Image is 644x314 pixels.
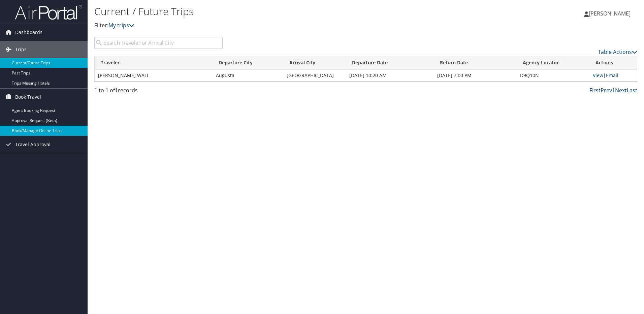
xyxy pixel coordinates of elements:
[517,56,590,69] th: Agency Locator: activate to sort column ascending
[584,3,637,24] a: [PERSON_NAME]
[213,69,283,82] td: Augusta
[517,69,590,82] td: D9Q10N
[95,56,213,69] th: Traveler: activate to sort column ascending
[15,24,42,41] span: Dashboards
[589,69,637,82] td: |
[593,72,603,78] a: View
[589,56,637,69] th: Actions
[94,86,223,98] div: 1 to 1 of records
[283,69,346,82] td: [GEOGRAPHIC_DATA]
[434,56,517,69] th: Return Date: activate to sort column ascending
[612,87,615,94] a: 1
[115,87,118,94] span: 1
[95,69,213,82] td: [PERSON_NAME] WALL
[589,10,631,17] span: [PERSON_NAME]
[606,72,618,78] a: Email
[598,48,637,56] a: Table Actions
[346,56,434,69] th: Departure Date: activate to sort column descending
[15,41,27,58] span: Trips
[346,69,434,82] td: [DATE] 10:20 AM
[283,56,346,69] th: Arrival City: activate to sort column ascending
[94,21,456,30] p: Filter:
[15,4,82,20] img: airportal-logo.png
[15,136,51,153] span: Travel Approval
[615,87,627,94] a: Next
[213,56,283,69] th: Departure City: activate to sort column ascending
[601,87,612,94] a: Prev
[94,4,456,19] h1: Current / Future Trips
[15,89,41,105] span: Book Travel
[627,87,637,94] a: Last
[108,22,134,29] a: My trips
[434,69,517,82] td: [DATE] 7:00 PM
[589,87,601,94] a: First
[94,37,223,49] input: Search Traveler or Arrival City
